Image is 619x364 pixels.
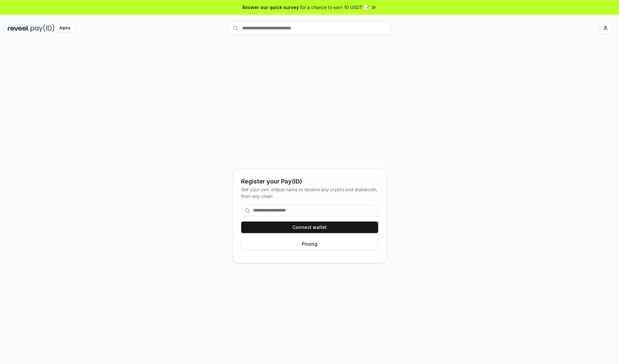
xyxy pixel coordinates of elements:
button: Pricing [241,238,378,250]
span: for a chance to earn 10 USDT 📝 [300,4,369,11]
div: Register your Pay(ID) [241,177,378,186]
span: Answer our quick survey [242,4,299,11]
img: pay_id [31,24,54,32]
div: Alpha [56,24,74,32]
img: reveel_dark [8,24,29,32]
div: Get your own unique name to receive any crypto and stablecoin, from any chain [241,186,378,200]
button: Connect wallet [241,221,378,233]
